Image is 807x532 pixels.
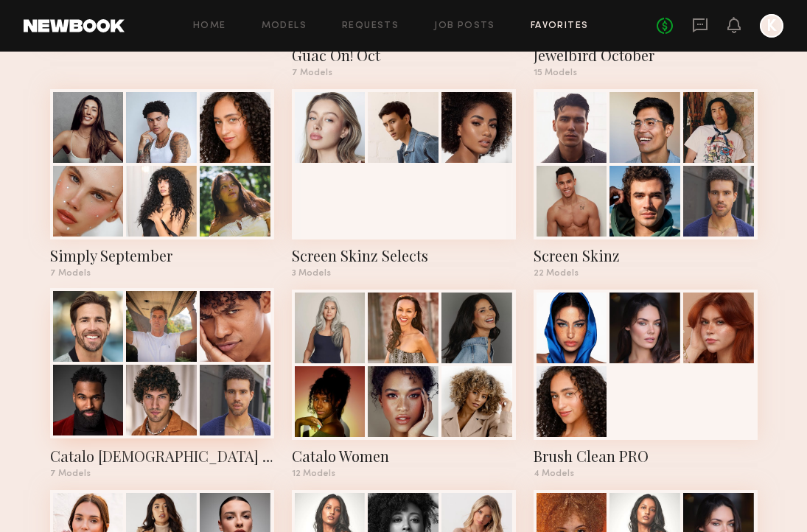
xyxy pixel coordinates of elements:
[193,21,226,31] a: Home
[292,89,516,278] a: Screen Skinz Selects3 Models
[534,89,758,278] a: Screen Skinz22 Models
[760,14,783,38] a: K
[50,245,274,266] div: Simply September
[534,45,758,66] div: Jewelbird October
[50,89,274,278] a: Simply September7 Models
[292,469,516,478] div: 12 Models
[292,290,516,478] a: Catalo Women12 Models
[292,45,516,66] div: Guac On! Oct
[292,69,516,77] div: 7 Models
[50,469,274,478] div: 7 Models
[292,245,516,266] div: Screen Skinz Selects
[50,290,274,478] a: Catalo [DEMOGRAPHIC_DATA] Models7 Models
[342,21,399,31] a: Requests
[292,446,516,466] div: Catalo Women
[292,269,516,278] div: 3 Models
[534,446,758,466] div: Brush Clean PRO
[534,469,758,478] div: 4 Models
[50,269,274,278] div: 7 Models
[262,21,307,31] a: Models
[534,245,758,266] div: Screen Skinz
[534,269,758,278] div: 22 Models
[434,21,495,31] a: Job Posts
[531,21,589,31] a: Favorites
[534,290,758,478] a: Brush Clean PRO4 Models
[534,69,758,77] div: 15 Models
[50,446,274,466] div: Catalo Male Models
